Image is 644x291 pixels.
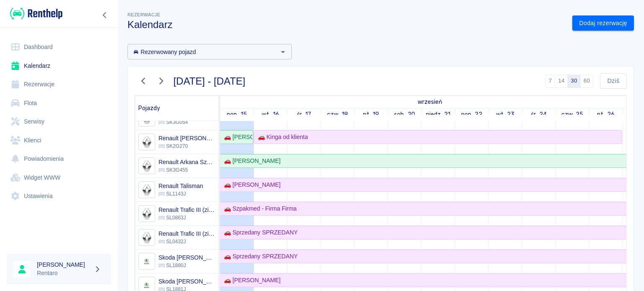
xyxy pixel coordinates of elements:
[221,276,280,285] div: 🚗 [PERSON_NAME]
[140,231,153,245] img: Image
[158,134,215,142] h6: Renault Arkana Morski
[221,157,280,165] div: 🚗 [PERSON_NAME]
[221,133,252,142] div: 🚗 [PERSON_NAME]
[7,131,111,150] a: Klienci
[174,75,246,87] h3: [DATE] - [DATE]
[158,238,215,245] p: SL0432J
[99,10,111,21] button: Zwiń nawigację
[572,15,634,31] a: Dodaj rezerwację
[7,168,111,187] a: Widget WWW
[130,46,275,57] input: Wyszukaj i wybierz pojazdy...
[529,108,549,121] a: 24 września 2025
[158,262,215,269] p: SL1880J
[221,204,297,213] div: 🚗 Szpakmed - Firma Firma
[140,183,153,197] img: Image
[140,207,153,221] img: Image
[7,149,111,168] a: Powiadomienia
[559,108,586,121] a: 25 września 2025
[595,108,617,121] a: 26 września 2025
[221,180,280,189] div: 🚗 [PERSON_NAME]
[325,108,350,121] a: 18 września 2025
[260,108,281,121] a: 16 września 2025
[37,269,91,278] p: Rentaro
[138,105,160,112] span: Pojazdy
[158,182,203,190] h6: Renault Talisman
[254,133,308,142] div: 🚗 Kinga od klienta
[494,108,517,121] a: 23 września 2025
[140,159,153,173] img: Image
[7,94,111,113] a: Flota
[7,38,111,57] a: Dashboard
[158,142,215,150] p: SK2G270
[10,7,62,21] img: Renthelp logo
[545,75,556,88] button: 7 dni
[361,108,382,121] a: 19 września 2025
[221,252,298,261] div: 🚗 Sprzedany SPRZEDANY
[580,75,593,88] button: 60 dni
[568,75,581,88] button: 30 dni
[127,12,160,17] span: Rezerwacje
[158,166,215,174] p: SK3G455
[225,108,249,121] a: 15 września 2025
[158,277,215,286] h6: Skoda Octavia IV Kombi
[7,112,111,131] a: Serwisy
[555,75,568,88] button: 14 dni
[415,96,444,108] a: 15 września 2025
[424,108,453,121] a: 21 września 2025
[221,228,298,237] div: 🚗 Sprzedany SPRZEDANY
[459,108,485,121] a: 22 września 2025
[158,253,215,262] h6: Skoda Octavia IV Kombi
[140,135,153,149] img: Image
[158,214,215,221] p: SL0863J
[295,108,313,121] a: 17 września 2025
[37,260,91,269] h6: [PERSON_NAME]
[158,206,215,214] h6: Renault Trafic III (zielony)
[7,57,111,75] a: Kalendarz
[158,118,215,126] p: SK3G054
[7,7,62,21] a: Renthelp logo
[600,73,627,89] button: Dziś
[7,75,111,94] a: Rezerwacje
[392,108,417,121] a: 20 września 2025
[158,190,203,198] p: SL1143J
[127,19,566,31] h3: Kalendarz
[140,255,153,268] img: Image
[277,46,289,58] button: Otwórz
[158,158,215,166] h6: Renault Arkana Szara
[158,229,215,238] h6: Renault Trafic III (zielony)
[7,187,111,206] a: Ustawienia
